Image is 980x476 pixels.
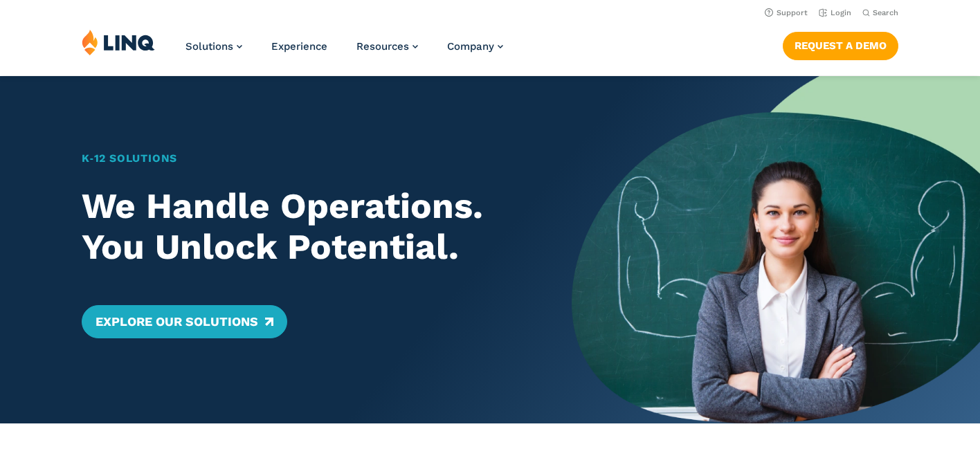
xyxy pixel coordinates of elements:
a: Support [765,8,808,17]
a: Solutions [185,40,242,53]
span: Solutions [185,40,233,53]
nav: Button Navigation [783,29,898,59]
img: Home Banner [572,76,980,423]
img: LINQ | K‑12 Software [82,29,155,55]
a: Request a Demo [783,32,898,59]
h1: K‑12 Solutions [82,150,532,167]
span: Search [873,8,898,17]
a: Resources [356,40,418,53]
a: Experience [271,40,327,53]
nav: Primary Navigation [185,29,503,75]
button: Open Search Bar [862,8,898,18]
a: Company [447,40,503,53]
h2: We Handle Operations. You Unlock Potential. [82,185,532,267]
span: Resources [356,40,409,53]
a: Login [819,8,851,17]
span: Company [447,40,494,53]
a: Explore Our Solutions [82,305,287,338]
